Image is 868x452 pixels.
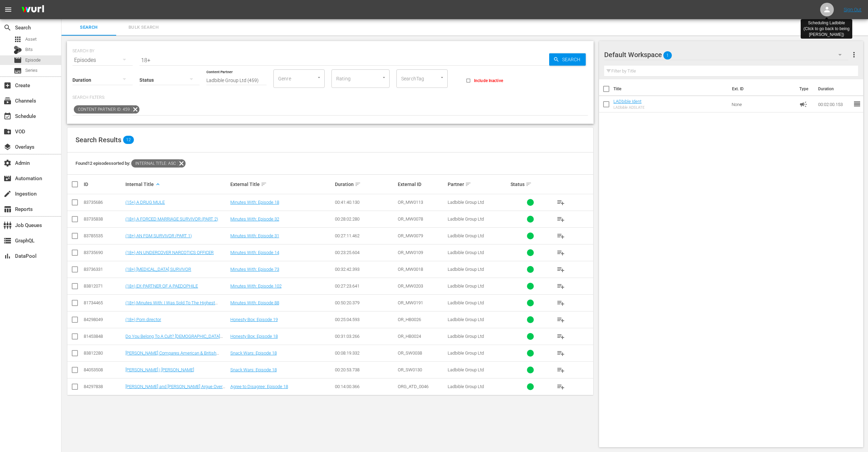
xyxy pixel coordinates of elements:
[125,283,198,289] a: (18+) EX-PARTNER OF A PAEDOPHILE
[557,282,565,290] span: playlist_add
[557,249,565,257] span: playlist_add
[448,180,508,188] div: Partner
[230,233,279,238] a: Minutes With: Episode 31
[553,228,569,244] button: playlist_add
[84,216,123,222] div: 83735838
[557,265,565,274] span: playlist_add
[613,79,728,98] th: Title
[549,53,586,66] button: Search
[131,159,177,168] span: Internal Title: asc
[850,46,858,63] button: more_vert
[76,136,121,144] span: Search Results
[728,79,795,98] th: Ext. ID
[230,300,279,305] a: Minutes With: Episode 88
[125,317,161,322] a: (18+) Porn director
[553,328,569,345] button: playlist_add
[125,384,225,394] a: [PERSON_NAME] and [PERSON_NAME] Argue Over The Internet's Biggest Debates
[3,221,12,229] span: Job Queues
[84,267,123,272] div: 83736331
[604,45,848,64] div: Default Workspace
[230,367,277,372] a: Snack Wars: Episode 18
[398,182,446,187] div: External ID
[125,267,191,272] a: (18+) [MEDICAL_DATA] SURVIVOR
[553,295,569,311] button: playlist_add
[3,205,12,213] span: Reports
[448,367,484,372] span: Ladbible Group Ltd
[3,174,12,183] span: Automation
[84,367,123,372] div: 84053508
[3,143,12,151] span: Overlays
[74,105,131,114] span: Content Partner ID: 459
[66,24,112,31] span: Search
[84,317,123,322] div: 84298049
[511,180,550,188] div: Status
[553,311,569,328] button: playlist_add
[448,216,484,222] span: Ladbible Group Ltd
[557,299,565,307] span: playlist_add
[72,51,133,70] div: Episodes
[125,250,214,255] a: (18+) AN UNDERCOVER NARCOTICS OFFICER
[398,216,423,222] span: OR_MW0078
[335,180,396,188] div: Duration
[398,384,429,389] span: ORG_ATD_0046
[230,283,282,289] a: Minutes With: Episode 102
[398,267,423,272] span: OR_MW0018
[335,367,396,372] div: 00:20:53.738
[3,24,12,32] span: Search
[613,105,645,110] div: LADbible ADSLATE
[398,317,421,322] span: OR_HB0026
[230,250,279,255] a: Minutes With: Episode 14
[25,46,33,53] span: Bits
[557,316,565,324] span: playlist_add
[84,182,123,187] div: ID
[76,161,186,166] span: Found 12 episodes sorted by:
[230,267,279,272] a: Minutes With: Episode 73
[355,181,361,187] span: sort
[316,74,322,81] button: Open
[398,367,422,372] span: OR_SW0130
[799,100,808,108] span: Ad
[448,200,484,205] span: Ladbible Group Ltd
[125,367,194,372] a: [PERSON_NAME] | [PERSON_NAME]
[14,67,22,75] span: Series
[125,350,219,361] a: [PERSON_NAME] Compares American & British Snacks
[230,350,277,356] a: Snack Wars: Episode 18
[853,100,861,108] span: reorder
[803,20,850,38] div: Scheduling Ladbible (Click to go back to being [PERSON_NAME] )
[84,233,123,238] div: 83785535
[84,200,123,205] div: 83735686
[14,46,22,54] div: Bits
[553,211,569,227] button: playlist_add
[335,317,396,322] div: 00:25:04.593
[125,200,165,205] a: (15+) A DRUG MULE
[3,97,12,105] span: Channels
[448,317,484,322] span: Ladbible Group Ltd
[230,384,288,389] a: Agree to Disagree: Episode 18
[335,334,396,339] div: 00:31:03.266
[25,67,38,74] span: Series
[553,244,569,261] button: playlist_add
[230,317,278,322] a: Honesty Box: Episode 19
[3,159,12,167] span: Admin
[4,5,12,14] span: menu
[335,233,396,238] div: 00:27:11.462
[557,232,565,240] span: playlist_add
[125,300,218,310] a: (18+) Minutes With: I Was Sold To The Highest Bidder For My Organs
[16,2,49,18] img: ans4CAIJ8jUAAAAAAAAAAAAAAAAAAAAAAAAgQb4GAAAAAAAAAAAAAAAAAAAAAAAAJMjXAAAAAAAAAAAAAAAAAAAAAAAAgAT5G...
[815,96,853,112] td: 00:02:00.153
[553,362,569,378] button: playlist_add
[3,237,12,245] span: GraphQL
[125,233,192,238] a: (18+) AN FGM SURVIVOR (PART 1)
[557,383,565,391] span: playlist_add
[398,250,423,255] span: OR_MW0109
[84,384,123,389] div: 84297838
[3,190,12,198] span: Ingestion
[3,81,12,90] span: Create
[448,233,484,238] span: Ladbible Group Ltd
[465,181,471,187] span: sort
[557,215,565,223] span: playlist_add
[448,384,484,389] span: Ladbible Group Ltd
[795,79,814,98] th: Type
[553,345,569,361] button: playlist_add
[3,128,12,136] span: VOD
